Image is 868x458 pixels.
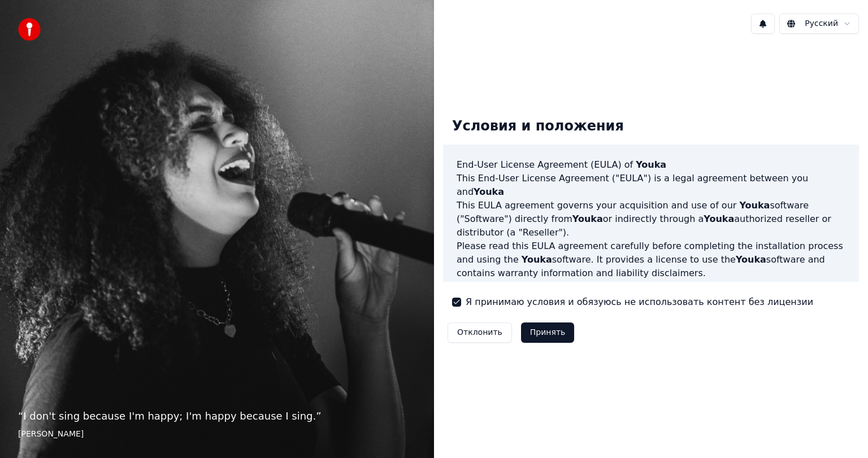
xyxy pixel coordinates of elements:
[522,254,552,265] span: Youka
[474,186,504,197] span: Youka
[617,281,648,292] span: Youka
[457,158,845,172] h3: End-User License Agreement (EULA) of
[457,239,845,280] p: Please read this EULA agreement carefully before completing the installation process and using th...
[572,213,603,224] span: Youka
[739,200,770,211] span: Youka
[448,322,512,343] button: Отклонить
[636,159,666,170] span: Youka
[457,199,845,239] p: This EULA agreement governs your acquisition and use of our software ("Software") directly from o...
[443,108,633,145] div: Условия и положения
[704,213,734,224] span: Youka
[18,408,416,424] p: “ I don't sing because I'm happy; I'm happy because I sing. ”
[736,254,766,265] span: Youka
[457,280,845,334] p: If you register for a free trial of the software, this EULA agreement will also govern that trial...
[466,295,813,309] label: Я принимаю условия и обязуюсь не использовать контент без лицензии
[18,429,416,440] footer: [PERSON_NAME]
[457,172,845,199] p: This End-User License Agreement ("EULA") is a legal agreement between you and
[18,18,41,41] img: youka
[521,322,575,343] button: Принять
